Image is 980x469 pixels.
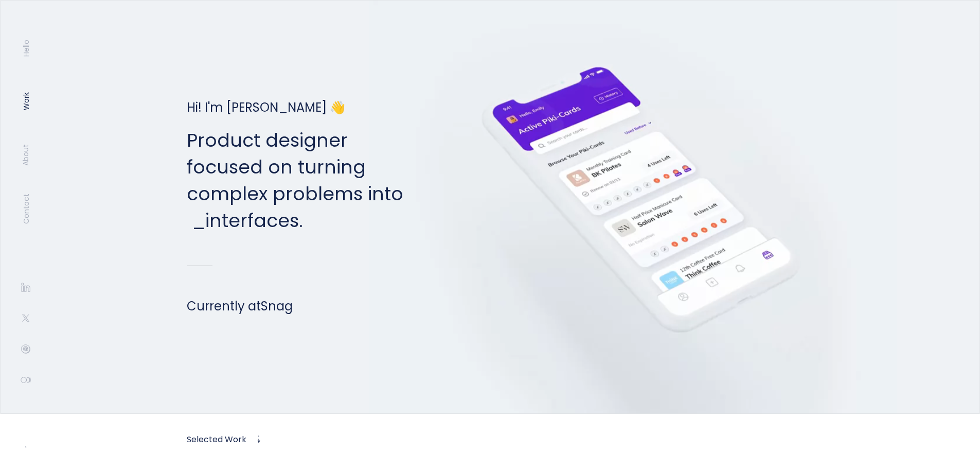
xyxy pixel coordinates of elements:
[187,127,403,234] p: Product designer focused on turning complex problems into interfaces.
[21,39,31,56] a: Hello
[192,207,205,234] span: _
[187,433,246,445] a: Selected Work
[21,194,31,224] a: Contact
[261,298,293,315] a: Snag
[21,144,31,166] a: About
[21,93,31,111] a: Work
[187,98,403,117] h1: Hi! I'm [PERSON_NAME] 👋
[187,297,403,316] h1: Currently at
